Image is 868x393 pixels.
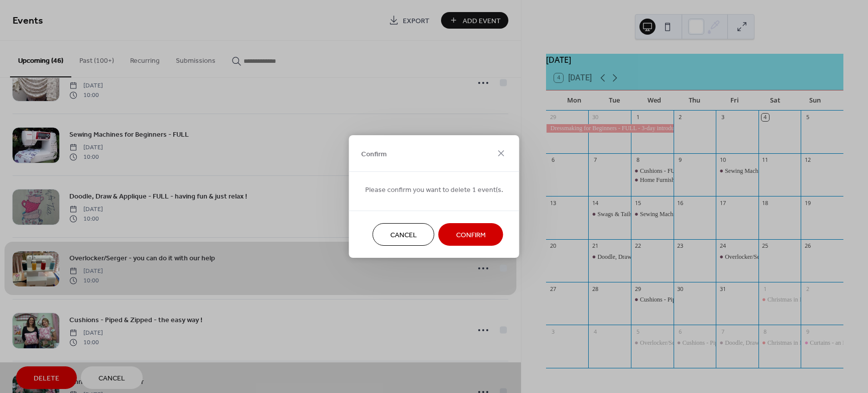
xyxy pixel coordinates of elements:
button: Cancel [373,223,435,246]
span: Please confirm you want to delete 1 event(s. [365,185,503,195]
span: Cancel [390,230,417,241]
span: Confirm [361,149,387,159]
button: Confirm [439,223,503,246]
span: Confirm [456,230,486,241]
